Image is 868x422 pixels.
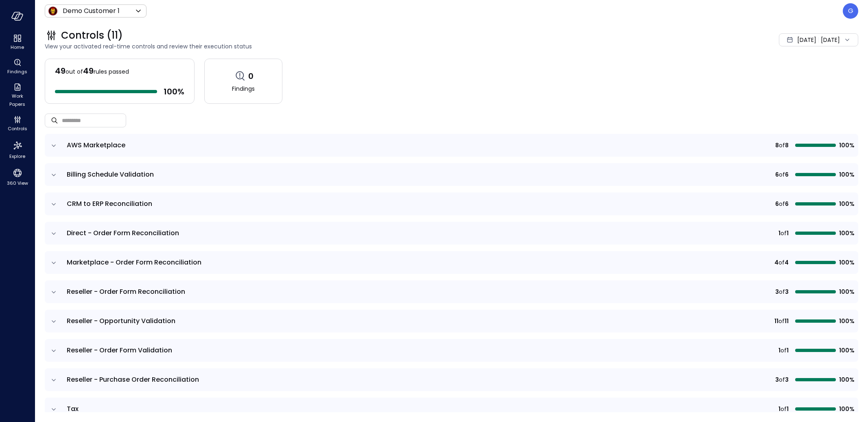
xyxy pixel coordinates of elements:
span: 4 [774,258,778,267]
span: AWS Marketplace [67,140,125,150]
span: 100% [839,170,853,179]
span: 1 [787,346,789,355]
span: rules passed [94,68,129,76]
span: 3 [785,375,789,384]
span: 100% [839,405,853,413]
span: 1 [787,229,789,238]
span: Home [11,43,24,51]
div: 360 View [2,166,33,188]
span: 100% [839,346,853,355]
span: of [781,346,787,355]
span: CRM to ERP Reconciliation [67,199,152,208]
div: Controls [2,114,33,133]
span: 8 [775,141,779,150]
span: of [781,405,787,413]
span: Explore [9,152,25,160]
span: 3 [775,287,779,296]
span: of [779,287,785,296]
span: 100% [839,229,853,238]
div: Work Papers [2,81,33,109]
span: 11 [785,317,789,326]
span: 6 [785,170,789,179]
span: 100% [839,199,853,208]
span: 100% [839,317,853,326]
span: Work Papers [5,92,30,108]
span: 1 [778,346,781,355]
span: of [779,141,785,150]
span: 6 [775,199,779,208]
span: Findings [7,68,27,76]
span: Tax [67,404,79,413]
span: 100% [839,258,853,267]
span: 6 [775,170,779,179]
span: Marketplace - Order Form Reconciliation [67,258,201,267]
span: 100% [839,287,853,296]
span: Billing Schedule Validation [67,170,154,179]
span: Reseller - Order Form Validation [67,345,172,355]
button: expand row [50,259,58,267]
span: 100% [839,141,853,150]
span: 100% [839,375,853,384]
span: 100 % [164,86,184,97]
span: 49 [83,65,94,77]
div: Findings [2,57,33,77]
button: expand row [50,171,58,179]
span: 1 [778,405,781,413]
span: 4 [785,258,789,267]
p: G [848,6,853,16]
button: expand row [50,347,58,355]
span: 3 [785,287,789,296]
span: of [779,170,785,179]
span: 6 [785,199,789,208]
span: of [779,375,785,384]
span: 1 [778,229,781,238]
span: Controls [8,125,27,133]
span: 0 [248,71,254,81]
button: expand row [50,288,58,296]
div: Guy [843,3,858,19]
button: expand row [50,142,58,150]
span: 8 [785,141,789,150]
span: Findings [232,84,255,93]
img: Icon [48,6,58,16]
div: Home [2,33,33,52]
span: Controls (11) [61,29,123,42]
span: 360 View [7,179,28,187]
span: of [779,199,785,208]
span: Reseller - Purchase Order Reconciliation [67,375,199,384]
button: expand row [50,230,58,238]
span: 49 [55,65,66,77]
span: out of [66,68,83,76]
span: of [778,317,785,326]
a: 0Findings [204,59,282,104]
div: Explore [2,138,33,161]
button: expand row [50,405,58,413]
span: Reseller - Order Form Reconciliation [67,287,185,296]
span: [DATE] [797,35,816,44]
span: Reseller - Opportunity Validation [67,316,175,326]
span: 1 [787,405,789,413]
span: Direct - Order Form Reconciliation [67,228,179,238]
span: 11 [774,317,778,326]
button: expand row [50,200,58,208]
span: of [778,258,785,267]
span: of [781,229,787,238]
span: 3 [775,375,779,384]
p: Demo Customer 1 [63,6,120,16]
button: expand row [50,317,58,326]
button: expand row [50,376,58,384]
span: View your activated real-time controls and review their execution status [45,42,634,51]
